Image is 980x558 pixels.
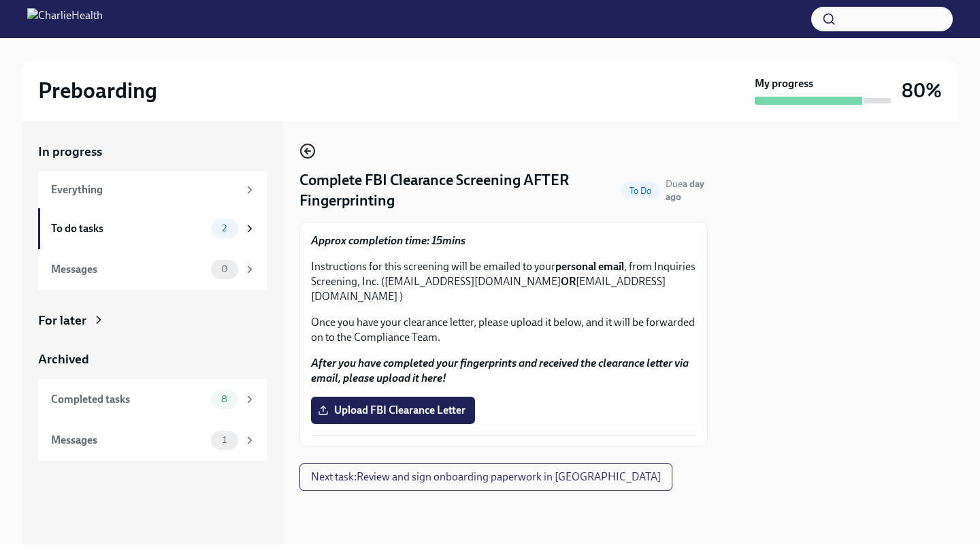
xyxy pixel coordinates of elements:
a: Completed tasks8 [38,379,267,420]
span: 2 [214,223,235,233]
strong: personal email [555,260,624,273]
a: Archived [38,350,267,368]
div: To do tasks [51,221,206,236]
strong: OR [561,275,576,288]
strong: Approx completion time: 15mins [311,234,465,247]
a: Messages1 [38,420,267,461]
span: Due [666,178,704,203]
div: Messages [51,262,206,277]
img: CharlieHealth [27,8,103,30]
a: Everything [38,171,267,208]
strong: My progress [755,76,813,91]
span: To Do [621,186,660,196]
span: 8 [213,394,235,404]
span: Next task : Review and sign onboarding paperwork in [GEOGRAPHIC_DATA] [311,470,661,484]
h3: 80% [902,78,942,103]
label: Upload FBI Clearance Letter [311,397,475,424]
h2: Preboarding [38,77,157,104]
span: September 18th, 2025 09:00 [666,178,708,203]
span: 1 [214,435,235,445]
div: Completed tasks [51,392,206,407]
p: Instructions for this screening will be emailed to your , from Inquiries Screening, Inc. ([EMAIL_... [311,259,696,304]
strong: After you have completed your fingerprints and received the clearance letter via email, please up... [311,357,689,384]
h4: Complete FBI Clearance Screening AFTER Fingerprinting [299,170,616,211]
strong: a day ago [666,178,704,203]
div: For later [38,312,86,329]
span: 0 [213,264,236,274]
span: Upload FBI Clearance Letter [321,404,465,417]
button: Next task:Review and sign onboarding paperwork in [GEOGRAPHIC_DATA] [299,463,672,491]
a: In progress [38,143,267,161]
a: For later [38,312,267,329]
a: Messages0 [38,249,267,290]
div: Messages [51,433,206,448]
p: Once you have your clearance letter, please upload it below, and it will be forwarded on to the C... [311,315,696,345]
a: To do tasks2 [38,208,267,249]
div: Everything [51,182,238,197]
